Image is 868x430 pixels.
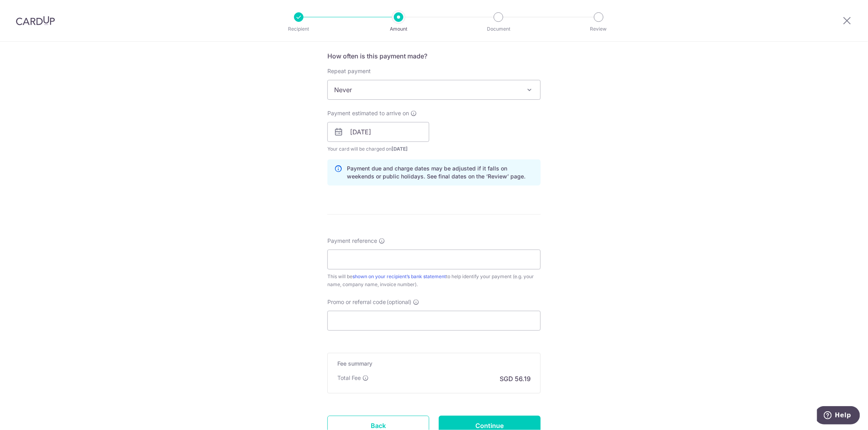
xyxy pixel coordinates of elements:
[327,67,371,75] label: Repeat payment
[469,25,528,33] p: Document
[328,80,540,99] span: Never
[16,16,55,25] img: CardUp
[391,146,408,152] span: [DATE]
[327,273,541,289] div: This will be to help identify your payment (e.g. your name, company name, invoice number).
[352,273,446,279] a: shown on your recipient’s bank statement
[337,360,531,368] h5: Fee summary
[327,237,377,245] span: Payment reference
[347,165,534,180] p: Payment due and charge dates may be adjusted if it falls on weekends or public holidays. See fina...
[327,51,541,61] h5: How often is this payment made?
[327,122,429,142] input: DD / MM / YYYY
[500,374,531,384] p: SGD 56.19
[327,298,386,306] span: Promo or referral code
[327,109,409,117] span: Payment estimated to arrive on
[327,145,429,153] span: Your card will be charged on
[269,25,328,33] p: Recipient
[569,25,628,33] p: Review
[369,25,428,33] p: Amount
[387,298,411,306] span: (optional)
[337,374,361,382] p: Total Fee
[817,406,860,426] iframe: Opens a widget where you can find more information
